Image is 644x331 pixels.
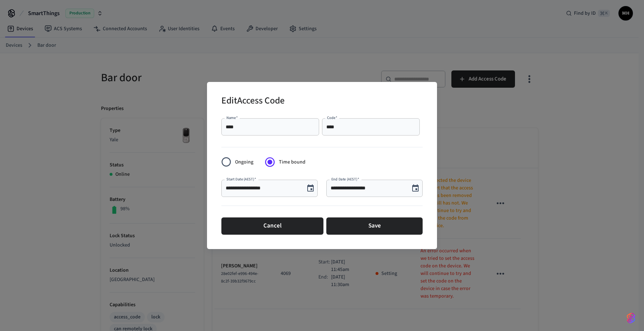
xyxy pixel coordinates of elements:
[627,312,635,324] img: SeamLogoGradient.69752ec5.svg
[226,115,238,120] label: Name
[326,217,423,235] button: Save
[226,176,256,182] label: Start Date (AEST)
[279,158,305,166] span: Time bound
[331,176,359,182] label: End Date (AEST)
[327,115,337,120] label: Code
[303,181,318,196] button: Choose date, selected date is Sep 26, 2025
[221,91,285,112] h2: Edit Access Code
[221,217,323,235] button: Cancel
[235,158,253,166] span: Ongoing
[408,181,423,196] button: Choose date, selected date is Sep 28, 2025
